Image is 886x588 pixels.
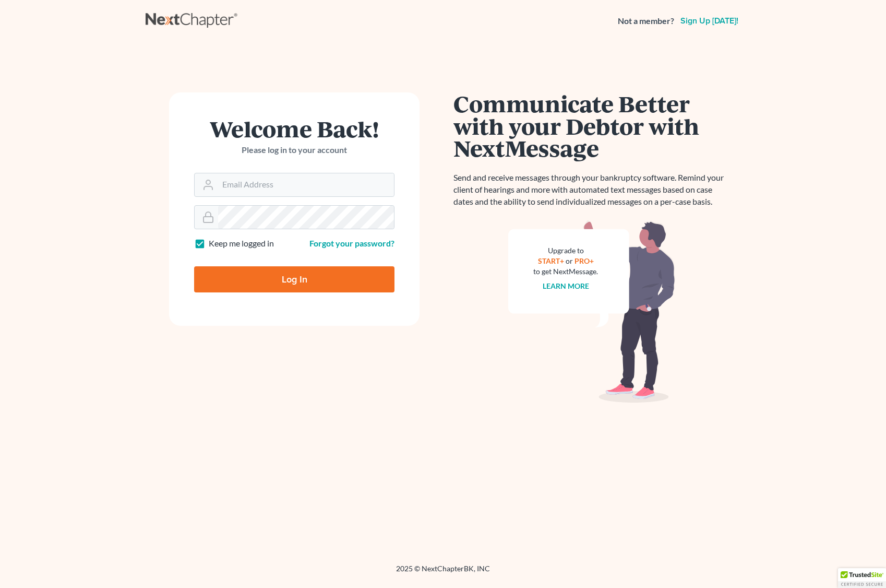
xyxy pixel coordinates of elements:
[309,238,394,248] a: Forgot your password?
[538,256,564,265] a: START+
[566,256,573,265] span: or
[618,15,674,27] strong: Not a member?
[218,173,394,196] input: Email Address
[533,245,598,256] div: Upgrade to
[194,266,394,292] input: Log In
[678,17,740,25] a: Sign up [DATE]!
[574,256,594,265] a: PRO+
[838,568,886,588] div: TrustedSite Certified
[508,220,675,403] img: nextmessage_bg-59042aed3d76b12b5cd301f8e5b87938c9018125f34e5fa2b7a6b67550977c72.svg
[146,563,740,582] div: 2025 © NextChapterBK, INC
[453,92,730,159] h1: Communicate Better with your Debtor with NextMessage
[194,144,394,156] p: Please log in to your account
[453,172,730,208] p: Send and receive messages through your bankruptcy software. Remind your client of hearings and mo...
[209,238,274,250] label: Keep me logged in
[533,266,598,277] div: to get NextMessage.
[543,281,589,290] a: Learn more
[194,117,394,140] h1: Welcome Back!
